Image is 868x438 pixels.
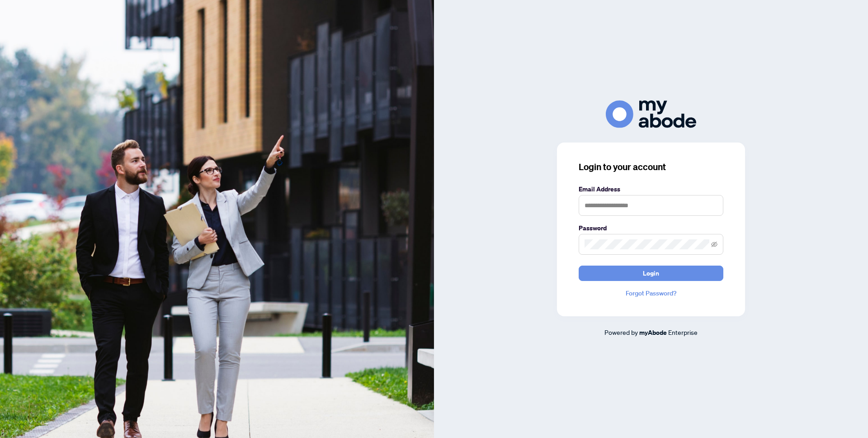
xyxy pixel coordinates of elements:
a: Forgot Password? [579,288,723,298]
label: Password [579,223,723,233]
span: Enterprise [668,328,698,336]
img: ma-logo [606,100,696,128]
span: Powered by [604,328,638,336]
h3: Login to your account [579,161,723,173]
button: Login [579,266,723,281]
a: myAbode [639,328,667,338]
span: Login [643,266,659,281]
span: eye-invisible [711,241,717,248]
label: Email Address [579,184,723,194]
